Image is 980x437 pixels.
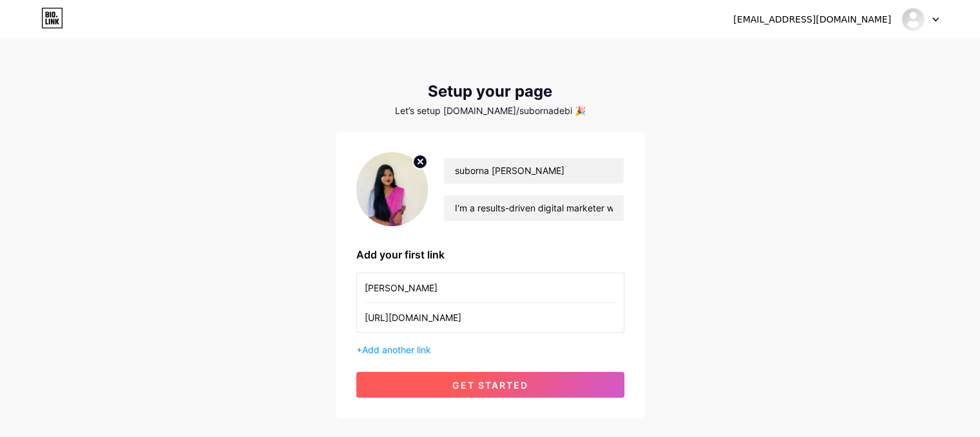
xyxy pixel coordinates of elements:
[356,152,428,226] img: profile pic
[444,195,623,221] input: bio
[365,273,616,302] input: Link name (My Instagram)
[444,158,623,184] input: Your name
[356,247,624,262] div: Add your first link
[336,106,645,116] div: Let’s setup [DOMAIN_NAME]/subornadebi 🎉
[733,13,891,26] div: [EMAIL_ADDRESS][DOMAIN_NAME]
[365,303,616,332] input: URL (https://instagram.com/yourname)
[356,343,624,356] div: +
[901,7,925,32] img: subornadebi
[336,83,645,101] div: Setup your page
[452,380,528,391] span: get started
[362,344,431,355] span: Add another link
[356,372,624,398] button: get started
